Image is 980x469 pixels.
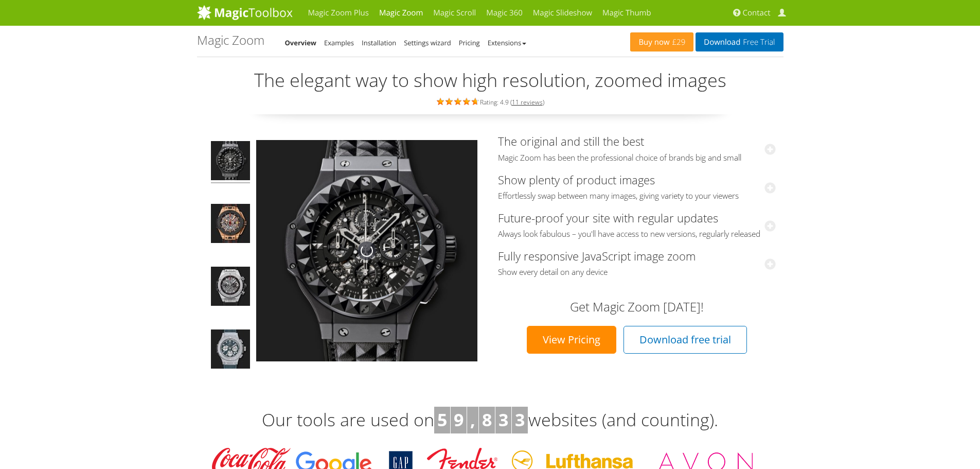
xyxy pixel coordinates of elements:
[743,8,771,18] span: Contact
[498,408,508,431] b: 3
[740,38,775,46] span: Free Trial
[498,267,776,277] span: Show every detail on any device
[404,38,451,47] a: Settings wizard
[211,267,250,309] img: Big Bang Unico Titanium - Magic Zoom Demo
[498,248,776,277] a: Fully responsive JavaScript image zoomShow every detail on any device
[488,38,526,47] a: Extensions
[515,408,525,431] b: 3
[285,38,317,47] a: Overview
[197,5,293,20] img: MagicToolbox.com - Image tools for your website
[482,408,492,431] b: 8
[498,191,776,201] span: Effortlessly swap between many images, giving variety to your viewers
[211,204,250,246] img: Big Bang Ferrari King Gold Carbon
[211,141,250,183] img: Big Bang Depeche Mode - Magic Zoom Demo
[210,328,251,373] a: Big Bang Jeans
[498,172,776,201] a: Show plenty of product imagesEffortlessly swap between many images, giving variety to your viewers
[623,326,747,354] a: Download free trial
[498,210,776,239] a: Future-proof your site with regular updatesAlways look fabulous – you'll have access to new versi...
[197,96,783,107] div: Rating: 4.9 ( )
[527,326,616,354] a: View Pricing
[437,408,447,431] b: 5
[470,408,475,431] b: ,
[210,140,251,184] a: Big Bang Depeche Mode
[512,98,543,107] a: 11 reviews
[454,408,464,431] b: 9
[324,38,354,47] a: Examples
[630,32,693,51] a: Buy now£29
[498,133,776,163] a: The original and still the bestMagic Zoom has been the professional choice of brands big and small
[210,266,251,310] a: Big Bang Unico Titanium
[197,33,264,47] h1: Magic Zoom
[197,407,783,433] h3: Our tools are used on websites (and counting).
[362,38,396,47] a: Installation
[498,229,776,239] span: Always look fabulous – you'll have access to new versions, regularly released
[210,203,251,247] a: Big Bang Ferrari King Gold Carbon
[459,38,480,47] a: Pricing
[211,329,250,372] img: Big Bang Jeans - Magic Zoom Demo
[508,300,765,314] h3: Get Magic Zoom [DATE]!
[670,38,686,46] span: £29
[498,153,776,163] span: Magic Zoom has been the professional choice of brands big and small
[696,32,783,51] a: DownloadFree Trial
[197,70,783,91] h2: The elegant way to show high resolution, zoomed images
